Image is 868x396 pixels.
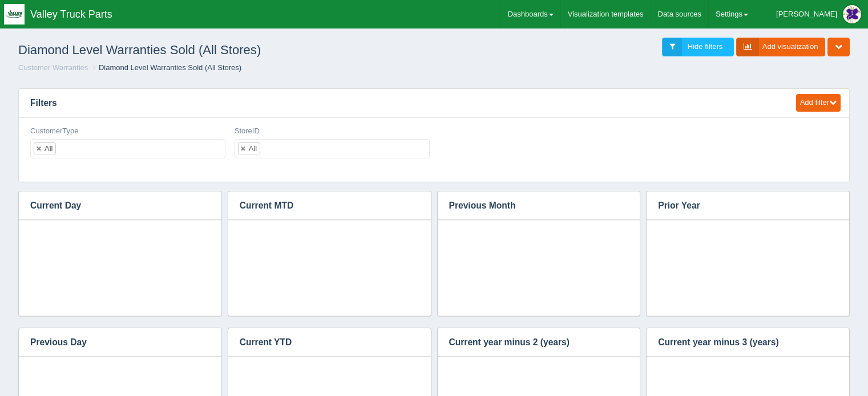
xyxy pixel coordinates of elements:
div: [PERSON_NAME] [776,3,837,26]
h3: Current year minus 3 (years) [647,328,832,357]
label: StoreID [235,126,260,137]
h3: Previous Day [19,328,204,357]
span: Valley Truck Parts [30,9,112,20]
a: Customer Warranties [18,63,88,72]
h3: Previous Month [438,191,623,220]
span: Hide filters [688,42,722,51]
h3: Current Day [19,191,204,220]
h3: Filters [19,89,785,117]
h3: Prior Year [647,191,832,220]
div: All [45,145,53,152]
img: Profile Picture [843,5,861,23]
a: Add visualization [736,38,826,56]
h3: Current YTD [228,328,414,357]
a: Hide filters [662,38,734,56]
h3: Current MTD [228,191,414,220]
button: Add filter [796,94,841,112]
label: CustomerType [30,126,79,137]
img: q1blfpkbivjhsugxdrfq.png [4,4,25,25]
h3: Current year minus 2 (years) [438,328,623,357]
h1: Diamond Level Warranties Sold (All Stores) [18,38,434,63]
li: Diamond Level Warranties Sold (All Stores) [90,63,241,74]
div: All [249,145,257,152]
